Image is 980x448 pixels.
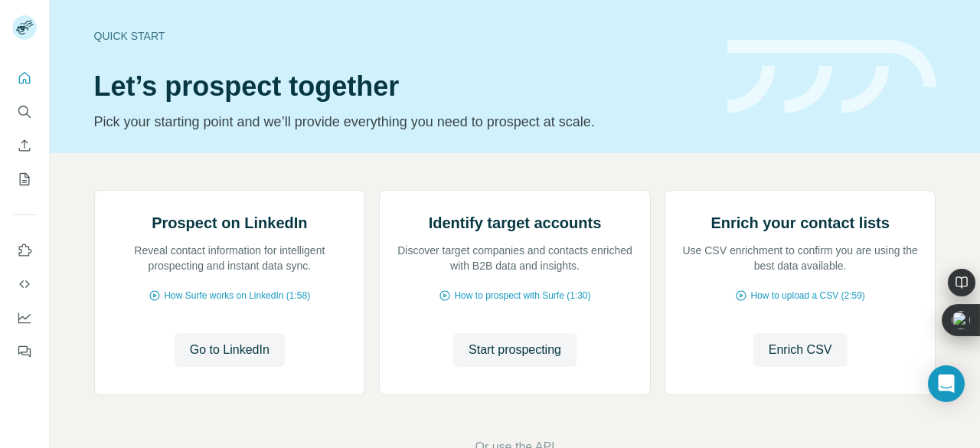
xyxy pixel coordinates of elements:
button: Start prospecting [453,333,577,367]
p: Pick your starting point and we’ll provide everything you need to prospect at scale. [94,111,709,132]
span: Enrich CSV [769,341,832,359]
p: Use CSV enrichment to confirm you are using the best data available. [681,243,920,273]
button: Go to LinkedIn [175,333,285,367]
h2: Prospect on LinkedIn [152,212,307,234]
button: Feedback [12,338,37,365]
button: Use Surfe on LinkedIn [12,237,37,264]
span: How to prospect with Surfe (1:30) [454,289,590,302]
button: Search [12,98,37,126]
h1: Let’s prospect together [94,71,709,102]
h2: Enrich your contact lists [710,212,889,234]
span: Start prospecting [469,341,561,359]
button: Quick start [12,64,37,92]
button: My lists [12,165,37,193]
span: How to upload a CSV (2:59) [750,289,864,302]
button: Enrich CSV [753,333,848,367]
button: Use Surfe API [12,270,37,298]
button: Enrich CSV [12,132,37,159]
button: Dashboard [12,304,37,332]
p: Discover target companies and contacts enriched with B2B data and insights. [395,243,635,273]
span: Go to LinkedIn [190,341,269,359]
span: How Surfe works on LinkedIn (1:58) [164,289,310,302]
h2: Identify target accounts [429,212,602,234]
div: Open Intercom Messenger [928,365,965,402]
p: Reveal contact information for intelligent prospecting and instant data sync. [110,243,350,273]
img: banner [727,40,936,114]
div: Quick start [94,28,709,44]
